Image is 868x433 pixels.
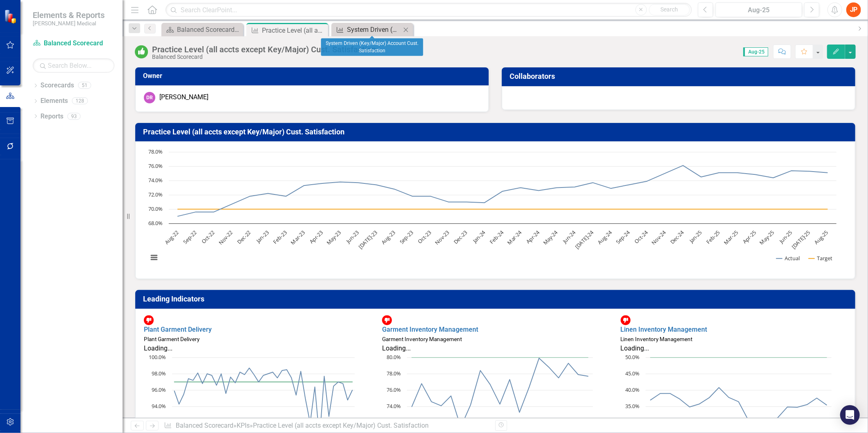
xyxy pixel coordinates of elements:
g: Target, line 2 of 2 with 39 data points. [173,380,354,384]
a: KPIs [237,422,250,429]
text: Nov-24 [650,229,668,246]
div: 51 [78,82,91,89]
a: Scorecards [40,81,74,90]
text: May-24 [541,229,559,247]
a: Balanced Scorecard [176,422,233,429]
button: Aug-25 [716,2,802,17]
text: [DATE]-23 [357,229,378,250]
a: Elements [40,96,68,106]
text: 50.0% [625,353,640,361]
text: Mar-25 [722,229,739,246]
text: Apr-24 [525,229,541,246]
a: Garment Inventory Management [382,326,478,333]
text: Jun-23 [344,229,360,245]
div: Practice Level (all accts except Key/Major) Cust. Satisfaction [262,25,326,36]
text: Dec-24 [669,229,686,246]
g: Target, line 2 of 2 with 19 data points. [649,356,828,359]
text: 98.0% [152,370,166,377]
text: Sep-24 [615,229,632,246]
div: DR [144,92,155,103]
text: 78.0% [148,148,163,155]
div: » » [164,421,489,431]
g: Actual, line 1 of 2 with 37 data points. [177,164,829,218]
div: 128 [72,98,88,105]
button: Show Actual [776,255,800,262]
text: Target [817,254,832,262]
text: Feb-23 [272,229,289,246]
div: Practice Level (all accts except Key/Major) Cust. Satisfaction [253,422,429,429]
text: Sep-22 [181,229,198,246]
small: [PERSON_NAME] Medical [33,20,105,27]
div: System Driven (Key/Major) Account Cust. Satisfaction [321,38,423,56]
a: System Driven (Key/Major) Account Cust. Satisfaction [333,25,401,35]
button: JP [846,2,861,17]
text: 74.0% [387,402,401,410]
text: Dec-22 [235,229,252,246]
text: 94.0% [152,402,166,410]
div: Practice Level (all accts except Key/Major) Cust. Satisfaction [152,45,376,54]
text: Mar-24 [506,229,523,246]
img: Below Target [144,315,154,325]
text: [DATE]-25 [790,229,812,250]
text: Mar-23 [289,229,306,246]
div: Loading... [382,344,608,353]
text: Oct-24 [633,229,650,246]
text: Oct-23 [416,229,433,245]
text: Aug-23 [380,229,397,246]
g: Target, line 2 of 2 with 37 data points. [177,208,829,211]
div: Balanced Scorecard [152,54,376,60]
div: Open Intercom Messenger [840,405,860,425]
text: 96.0% [152,386,166,393]
div: Chart. Highcharts interactive chart. [144,148,847,270]
span: Elements & Reports [33,10,105,20]
g: Target, line 2 of 2 with 19 data points. [410,356,590,359]
text: Apr-25 [741,229,758,245]
h3: Owner [143,72,484,80]
div: Loading... [144,344,370,353]
text: Oct-22 [200,229,216,245]
text: Nov-23 [434,229,451,246]
text: Aug-25 [813,229,830,246]
text: Apr-23 [308,229,324,245]
div: [PERSON_NAME] [159,93,208,102]
button: View chart menu, Chart [148,252,160,263]
img: On or Above Target [135,45,148,58]
text: Aug-22 [163,229,180,246]
text: Feb-24 [488,229,506,246]
h3: Collaborators [510,72,850,80]
span: Aug-25 [743,47,768,56]
div: 93 [67,113,81,120]
text: Sep-23 [398,229,415,246]
text: 68.0% [148,219,163,227]
text: 40.0% [625,386,640,393]
text: Dec-23 [452,229,469,246]
a: Linen Inventory Management [621,326,707,333]
img: ClearPoint Strategy [4,9,18,24]
text: Jan-23 [254,229,271,245]
button: Show Target [809,255,833,262]
text: Jun-24 [561,229,577,246]
div: Balanced Scorecard Welcome Page [177,25,241,35]
input: Search ClearPoint... [166,3,692,17]
small: Plant Garment Delivery [144,336,199,342]
text: 45.0% [625,370,640,377]
a: Balanced Scorecard [33,39,114,48]
text: 80.0% [387,353,401,361]
text: 35.0% [625,402,640,410]
img: Below Target [621,315,631,325]
text: Feb-25 [705,229,722,246]
a: Balanced Scorecard Welcome Page [163,25,241,35]
div: Loading... [621,344,847,353]
text: May-23 [325,229,342,246]
input: Search Below... [33,58,114,73]
button: Search [649,4,690,16]
img: Below Target [382,315,392,325]
text: 70.0% [148,205,163,212]
text: [DATE]-24 [573,229,595,251]
h3: Leading Indicators [143,295,850,303]
svg: Interactive chart [144,148,841,270]
text: 72.0% [148,191,163,198]
small: Garment Inventory Management [382,336,462,342]
text: 76.0% [387,386,401,393]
